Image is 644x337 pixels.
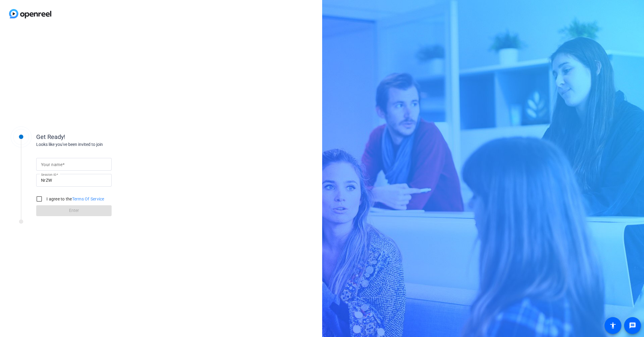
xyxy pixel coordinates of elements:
[36,141,157,148] div: Looks like you've been invited to join
[45,196,104,202] label: I agree to the
[609,322,617,329] mat-icon: accessibility
[36,132,157,141] div: Get Ready!
[41,173,56,176] mat-label: Session ID
[72,197,104,201] a: Terms Of Service
[41,162,62,167] mat-label: Your name
[629,322,636,329] mat-icon: message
